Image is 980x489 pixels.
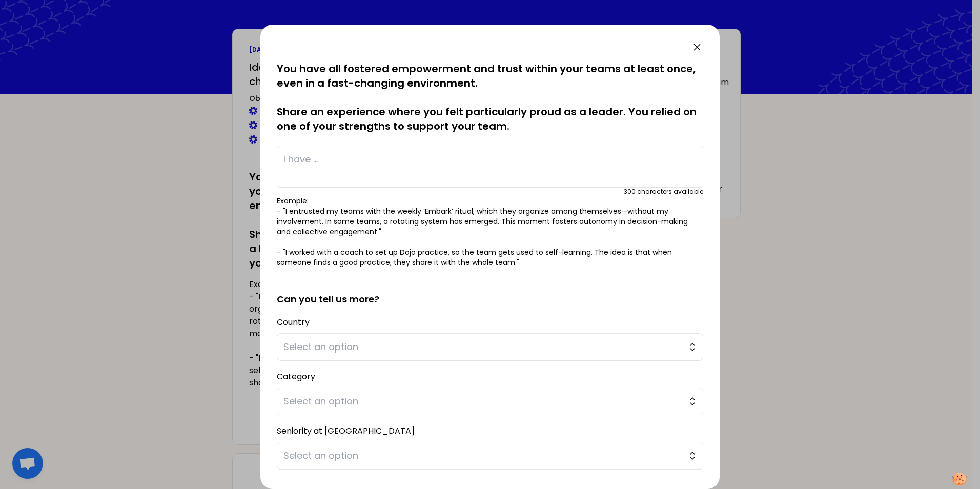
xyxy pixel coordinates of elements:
p: Example: - "I entrusted my teams with the weekly ‘Embark’ ritual, which they organize among thems... [277,196,703,268]
div: 300 characters available [624,188,703,196]
button: Select an option [277,442,703,470]
p: You have all fostered empowerment and trust within your teams at least once, even in a fast-chang... [277,62,703,133]
h2: Can you tell us more? [277,276,703,307]
button: Select an option [277,333,703,361]
button: Select an option [277,388,703,415]
span: Select an option [283,340,682,354]
span: Select an option [283,449,682,463]
label: Seniority at [GEOGRAPHIC_DATA] [277,425,415,437]
label: Country [277,316,310,328]
span: Select an option [283,394,682,409]
label: Category [277,371,315,382]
